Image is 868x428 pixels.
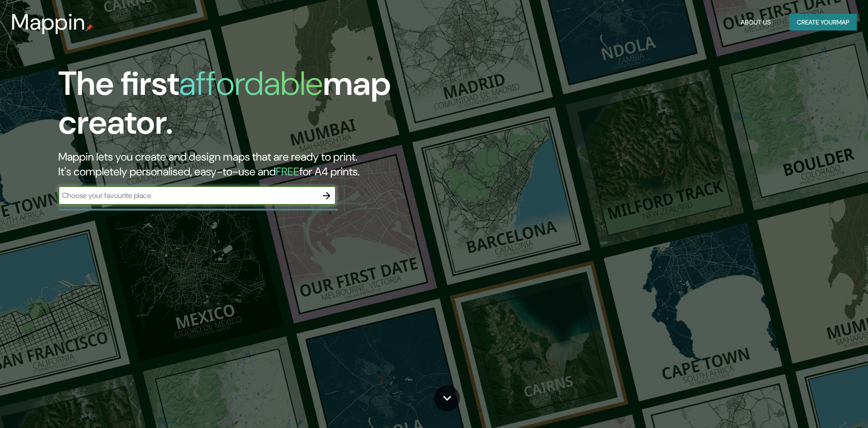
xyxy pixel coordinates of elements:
h3: Mappin [11,9,86,35]
button: About Us [737,14,775,31]
input: Choose your favourite place [58,190,317,201]
h1: affordable [179,62,323,105]
img: mappin-pin [86,24,93,31]
button: Create yourmap [789,14,857,31]
h5: FREE [276,164,299,179]
h1: The first map creator. [58,64,492,149]
h2: Mappin lets you create and design maps that are ready to print. It's completely personalised, eas... [58,149,492,179]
